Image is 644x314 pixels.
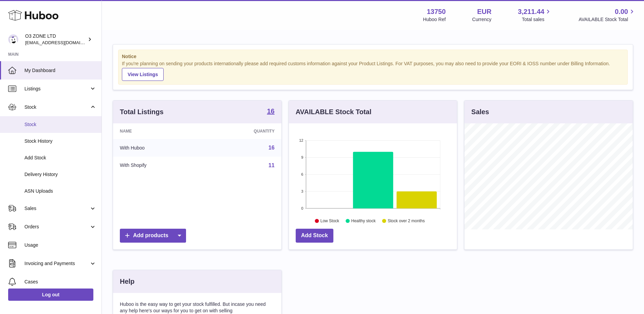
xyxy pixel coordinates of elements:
[518,7,552,23] a: 3,211.44 Total sales
[24,138,96,144] span: Stock History
[388,219,425,223] text: Stock over 2 months
[122,68,164,81] a: View Listings
[427,7,446,16] strong: 13750
[472,16,492,23] div: Currency
[269,162,275,168] a: 11
[423,16,446,23] div: Huboo Ref
[351,219,376,223] text: Healthy stock
[301,172,303,176] text: 6
[122,53,624,60] strong: Notice
[24,224,89,230] span: Orders
[24,260,89,267] span: Invoicing and Payments
[24,121,96,128] span: Stock
[267,108,274,115] strong: 16
[320,219,339,223] text: Low Stock
[301,155,303,159] text: 9
[24,279,96,285] span: Cases
[578,7,636,23] a: 0.00 AVAILABLE Stock Total
[24,86,89,92] span: Listings
[113,123,204,139] th: Name
[24,104,89,110] span: Stock
[113,139,204,157] td: With Huboo
[120,277,134,286] h3: Help
[518,7,545,16] span: 3,211.44
[120,301,275,314] p: Huboo is the easy way to get your stock fulfilled. But incase you need any help here's our ways f...
[24,155,96,161] span: Add Stock
[204,123,281,139] th: Quantity
[296,107,371,117] h3: AVAILABLE Stock Total
[24,188,96,194] span: ASN Uploads
[301,189,303,193] text: 3
[267,108,274,116] a: 16
[120,229,186,243] a: Add products
[477,7,491,16] strong: EUR
[296,229,333,243] a: Add Stock
[8,34,18,45] img: hello@o3zoneltd.co.uk
[24,242,96,248] span: Usage
[615,7,628,16] span: 0.00
[122,60,624,81] div: If you're planning on sending your products internationally please add required customs informati...
[522,16,552,23] span: Total sales
[8,289,93,301] a: Log out
[24,171,96,178] span: Delivery History
[25,40,100,45] span: [EMAIL_ADDRESS][DOMAIN_NAME]
[578,16,636,23] span: AVAILABLE Stock Total
[24,67,96,74] span: My Dashboard
[471,107,489,117] h3: Sales
[25,33,86,46] div: O3 ZONE LTD
[299,138,303,142] text: 12
[24,205,89,212] span: Sales
[113,157,204,174] td: With Shopify
[301,206,303,210] text: 0
[120,107,164,117] h3: Total Listings
[269,145,275,151] a: 16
